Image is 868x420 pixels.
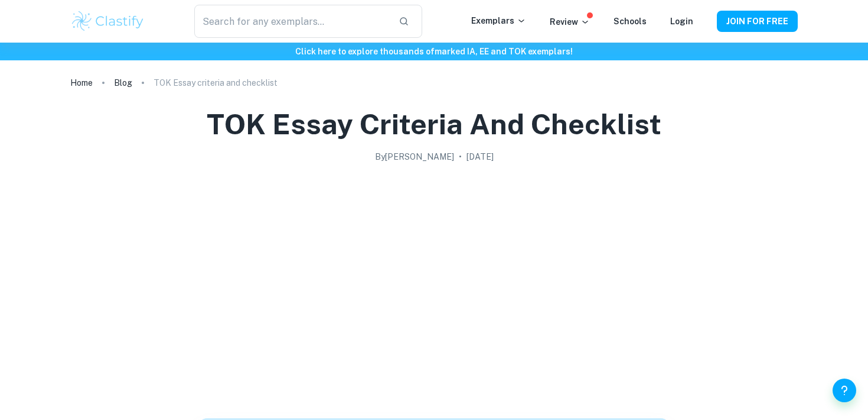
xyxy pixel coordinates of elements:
[375,150,454,163] h2: By [PERSON_NAME]
[670,17,693,26] a: Login
[466,150,494,163] h2: [DATE]
[207,105,661,143] h1: TOK Essay criteria and checklist
[70,9,145,33] img: Clastify logo
[833,379,856,402] button: Help and Feedback
[154,76,278,89] p: TOK Essay criteria and checklist
[471,14,526,27] p: Exemplars
[717,11,798,32] button: JOIN FOR FREE
[614,17,647,26] a: Schools
[198,168,670,405] img: TOK Essay criteria and checklist cover image
[2,45,866,58] h6: Click here to explore thousands of marked IA, EE and TOK exemplars !
[114,75,132,91] a: Blog
[194,5,389,38] input: Search for any exemplars...
[459,150,462,163] p: •
[70,75,93,91] a: Home
[550,15,590,28] p: Review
